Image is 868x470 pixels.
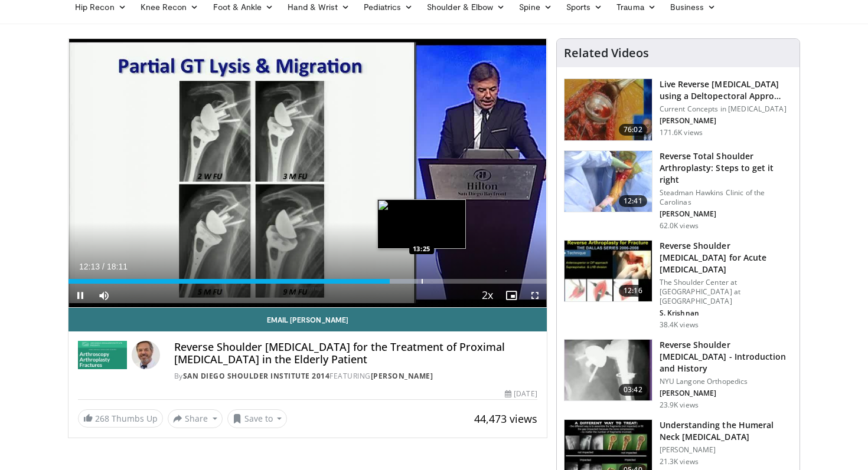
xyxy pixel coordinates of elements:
h3: Reverse Shoulder [MEDICAL_DATA] for Acute [MEDICAL_DATA] [660,240,792,275]
p: Current Concepts in [MEDICAL_DATA] [660,104,792,114]
h4: Reverse Shoulder [MEDICAL_DATA] for the Treatment of Proximal [MEDICAL_DATA] in the Elderly Patient [174,341,537,366]
a: 12:41 Reverse Total Shoulder Arthroplasty: Steps to get it right Steadman Hawkins Clinic of the C... [564,150,792,231]
p: 21.3K views [660,457,699,466]
p: 171.6K views [660,128,703,137]
p: [PERSON_NAME] [660,389,792,398]
p: Steadman Hawkins Clinic of the Carolinas [660,188,792,207]
span: 44,473 views [474,412,537,426]
a: San Diego Shoulder Institute 2014 [183,371,330,381]
img: 684033_3.png.150x105_q85_crop-smart_upscale.jpg [564,79,652,140]
p: S. Krishnan [660,308,792,318]
img: zucker_4.png.150x105_q85_crop-smart_upscale.jpg [564,340,652,401]
p: NYU Langone Orthopedics [660,377,792,386]
img: San Diego Shoulder Institute 2014 [78,341,127,369]
a: [PERSON_NAME] [371,371,433,381]
h3: Reverse Total Shoulder Arthroplasty: Steps to get it right [660,150,792,186]
h4: Related Videos [564,46,649,60]
video-js: Video Player [68,39,547,308]
h3: Live Reverse [MEDICAL_DATA] using a Deltopectoral Appro… [660,78,792,102]
div: Progress Bar [68,279,547,284]
button: Enable picture-in-picture mode [500,284,523,307]
img: butch_reverse_arthroplasty_3.png.150x105_q85_crop-smart_upscale.jpg [564,241,652,302]
span: 03:42 [619,384,647,396]
button: Mute [92,284,116,307]
span: 76:02 [619,124,647,136]
p: 38.4K views [660,320,699,330]
div: By FEATURING [174,371,537,382]
img: Avatar [132,341,160,369]
span: 12:16 [619,285,647,297]
p: The Shoulder Center at [GEOGRAPHIC_DATA] at [GEOGRAPHIC_DATA] [660,278,792,306]
span: 18:11 [107,262,128,271]
img: image.jpeg [377,199,466,249]
a: 268 Thumbs Up [78,409,163,428]
img: 326034_0000_1.png.150x105_q85_crop-smart_upscale.jpg [564,151,652,212]
span: / [102,262,105,271]
span: 12:13 [79,262,100,271]
button: Pause [68,284,92,307]
span: 268 [95,413,109,424]
a: Email [PERSON_NAME] [68,308,547,331]
button: Share [168,409,223,428]
a: 12:16 Reverse Shoulder [MEDICAL_DATA] for Acute [MEDICAL_DATA] The Shoulder Center at [GEOGRAPHIC... [564,240,792,330]
p: 23.9K views [660,400,699,410]
p: [PERSON_NAME] [660,445,792,455]
p: [PERSON_NAME] [660,116,792,126]
button: Save to [227,409,288,428]
h3: Understanding the Humeral Neck [MEDICAL_DATA] [660,419,792,443]
a: 76:02 Live Reverse [MEDICAL_DATA] using a Deltopectoral Appro… Current Concepts in [MEDICAL_DATA]... [564,78,792,141]
a: 03:42 Reverse Shoulder [MEDICAL_DATA] - Introduction and History NYU Langone Orthopedics [PERSON_... [564,339,792,410]
p: 62.0K views [660,221,699,231]
button: Playback Rate [476,284,500,307]
button: Fullscreen [523,284,547,307]
p: [PERSON_NAME] [660,209,792,219]
h3: Reverse Shoulder [MEDICAL_DATA] - Introduction and History [660,339,792,374]
span: 12:41 [619,195,647,207]
div: [DATE] [505,389,537,399]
